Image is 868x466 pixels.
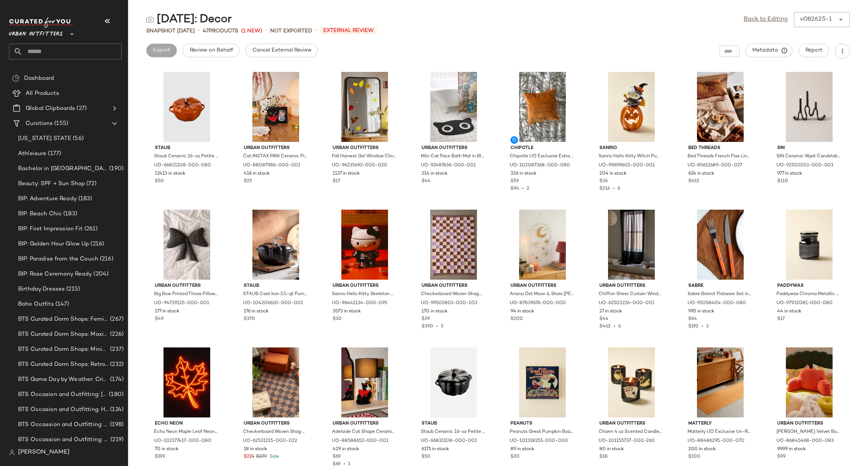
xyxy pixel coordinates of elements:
[155,171,185,177] span: 12413 in stock
[771,72,847,142] img: 92502053_001_m
[422,145,486,152] span: Urban Outfitters
[599,186,610,191] span: $216
[777,145,841,152] span: SIN
[12,75,20,82] img: svg%3e
[327,72,403,142] img: 96235692_020_m
[504,210,581,280] img: 87839676_000_b
[241,27,262,35] span: (1 New)
[752,47,786,54] span: Metadata
[332,429,396,436] span: Adelaide Cat Shape Ceramic Table Lamp in Black at Urban Outfitters
[149,72,225,142] img: 66831108_080_m
[617,186,620,191] span: 6
[618,324,621,329] span: 6
[698,324,706,329] span: •
[85,180,96,188] span: (72)
[421,162,476,169] span: UO-92487636-000-001
[599,162,655,169] span: UO-99699605-000-001
[610,186,617,191] span: •
[54,300,69,309] span: (147)
[599,300,654,307] span: UO-62502216-000-001
[108,405,124,414] span: (124)
[510,186,519,191] span: $94
[333,316,342,323] span: $30
[268,454,279,459] span: Sale
[333,178,340,185] span: $17
[18,315,108,324] span: BTS Curated Dorm Shops: Feminine
[146,16,154,23] img: svg%3e
[599,454,607,460] span: $18
[611,324,618,329] span: •
[108,420,124,429] span: (198)
[18,255,98,263] span: BIP: Paradise from the Couch
[18,270,92,279] span: BIP: Rose Ceremony Ready
[688,162,742,169] span: UO-85611689-000-027
[244,171,270,177] span: 416 in stock
[244,308,269,315] span: 176 in stock
[53,119,68,128] span: (155)
[421,153,485,160] span: Milo Cat Face Bath Mat in Black at Urban Outfitters
[315,26,317,35] span: •
[18,375,108,384] span: BTS Game Day by Weather: Crisp & Cozy
[18,164,108,173] span: Bachelor in [GEOGRAPHIC_DATA]: LP
[777,454,785,460] span: $99
[510,178,519,185] span: $59
[421,291,485,298] span: Checkerboard Woven Shag Rag Rug in Lavender Latte at Urban Outfitters
[593,210,669,280] img: 62502216_001_b
[333,446,359,453] span: 429 in stock
[688,420,752,427] span: Matterly
[777,178,788,185] span: $110
[421,300,477,307] span: UO-99505802-000-053
[26,89,59,98] span: All Products
[146,12,232,27] div: [DATE]: Decor
[510,438,568,445] span: UO-101318251-000-000
[154,291,218,298] span: Big Bow Printed Throw Pillow in [PERSON_NAME] at Urban Outfitters
[510,454,520,460] span: $20
[333,145,397,152] span: Urban Outfitters
[688,178,699,185] span: $632
[18,420,108,429] span: BTS Occassion and Outfitting: Campus Lounge
[599,178,608,185] span: $36
[256,454,267,460] span: $279
[422,178,431,185] span: $44
[504,347,581,417] img: 101318251_000_b
[688,300,746,307] span: UO-91058404-000-080
[9,26,63,39] span: Urban Outfitters
[246,44,318,57] button: Cancel External Review
[688,145,752,152] span: Bed Threads
[244,446,267,453] span: 18 in stock
[243,153,307,160] span: Cat INSTAX MINI Ceramic Picture Frame Vase in Black at Urban Outfitters
[62,210,77,218] span: (183)
[332,300,387,307] span: UO-96441134-000-095
[252,47,312,53] span: Cancel External Review
[688,308,714,315] span: 995 in stock
[422,308,448,315] span: 170 in stock
[154,153,218,160] span: Staub Ceramic 16-oz Petite Pumpkin Cocotte in Burnt Orange at Urban Outfitters
[441,324,443,329] span: 5
[416,347,492,417] img: 66831108_001_m
[776,300,833,307] span: UO-97932081-000-080
[108,345,124,354] span: (237)
[18,240,89,248] span: BIP: Golden Hour Glow Up
[510,429,574,436] span: Peanuts Great Pumpkin Board Game in Assorted at Urban Outfitters
[18,405,108,414] span: BTS Occasion and Outfitting: Homecoming Dresses
[433,324,441,329] span: •
[155,446,179,453] span: 70 in stock
[183,44,239,57] button: Review on Behalf
[777,420,841,427] span: Urban Outfitters
[422,420,486,427] span: Staub
[238,347,314,417] img: 62531215_022_h
[154,162,211,169] span: UO-66831108-000-080
[510,300,566,307] span: UO-87839676-000-000
[320,27,377,34] span: External Review
[421,438,477,445] span: UO-66831108-000-001
[149,210,225,280] img: 94739125_001_b
[244,283,308,289] span: Staub
[776,162,833,169] span: UO-92502053-000-001
[92,270,108,279] span: (204)
[244,454,255,460] span: $224
[777,316,785,323] span: $17
[244,178,252,185] span: $25
[688,429,752,436] span: Matterly UO Exclusive Un-Rug [PERSON_NAME] Floral Floor Mat in Gold at Urban Outfitters
[510,145,575,152] span: Chipotle
[109,436,124,444] span: (219)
